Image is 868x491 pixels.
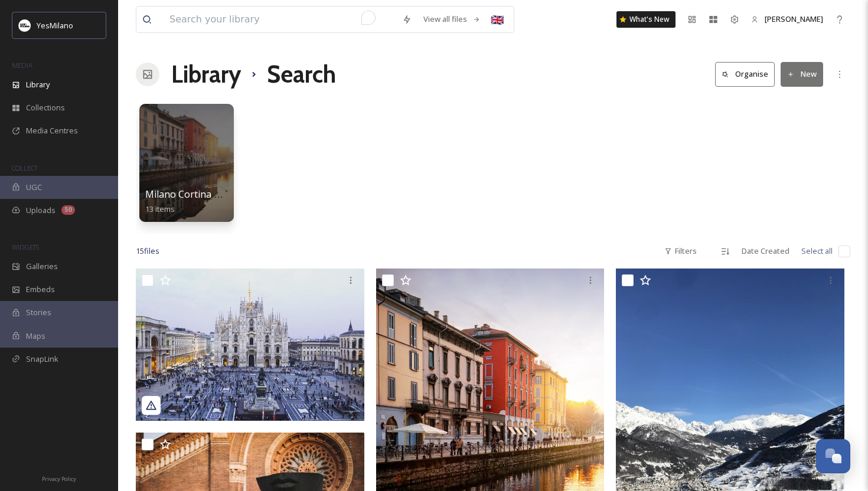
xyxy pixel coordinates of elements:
[12,61,32,70] span: MEDIA
[417,8,487,31] a: View all files
[136,245,159,257] span: 15 file s
[171,57,241,92] a: Library
[26,205,56,216] span: Uploads
[781,62,823,86] button: New
[616,11,676,28] a: What's New
[736,240,795,263] div: Date Created
[12,243,39,251] span: WIDGETS
[145,189,235,214] a: Milano Cortina 202613 items
[61,205,75,215] div: 50
[26,307,51,318] span: Stories
[487,9,508,30] div: 🇬🇧
[26,102,65,113] span: Collections
[26,79,50,90] span: Library
[145,204,175,214] span: 13 items
[26,261,58,272] span: Galleries
[658,240,703,263] div: Filters
[42,475,76,483] span: Privacy Policy
[816,439,850,473] button: Open Chat
[715,62,781,86] a: Organise
[26,182,42,193] span: UGC
[164,6,396,32] input: To enrich screen reader interactions, please activate Accessibility in Grammarly extension settings
[801,245,833,257] span: Select all
[136,269,364,421] img: visit_milano-20200716-121910.jpg
[42,471,76,485] a: Privacy Policy
[37,20,73,31] span: YesMilano
[26,125,78,136] span: Media Centres
[145,188,235,201] span: Milano Cortina 2026
[19,19,31,31] img: Logo%20YesMilano%40150x.png
[745,8,829,31] a: [PERSON_NAME]
[715,62,775,86] button: Organise
[12,163,37,172] span: COLLECT
[267,57,336,92] h1: Search
[26,353,58,365] span: SnapLink
[765,14,823,24] span: [PERSON_NAME]
[26,330,45,342] span: Maps
[26,284,55,295] span: Embeds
